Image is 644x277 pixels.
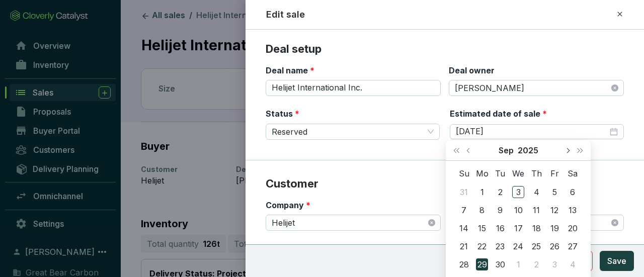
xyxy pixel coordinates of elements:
[563,165,582,183] th: Sa
[545,183,563,201] td: 2025-09-05
[527,201,545,219] td: 2025-09-11
[509,237,527,255] td: 2025-09-24
[266,108,299,119] label: Status
[512,222,524,234] div: 17
[563,255,582,273] td: 2025-10-04
[491,255,509,273] td: 2025-09-30
[428,219,435,226] span: close-circle
[455,237,473,255] td: 2025-09-21
[272,124,434,139] span: Reserved
[509,165,527,183] th: We
[548,240,560,252] div: 26
[455,255,473,273] td: 2025-09-28
[530,186,542,198] div: 4
[473,165,491,183] th: Mo
[545,255,563,273] td: 2025-10-03
[518,140,538,160] button: Choose a year
[530,258,542,270] div: 2
[449,65,495,76] label: Deal owner
[491,183,509,201] td: 2025-09-02
[611,84,618,91] span: close-circle
[563,237,582,255] td: 2025-09-27
[494,186,506,198] div: 2
[567,186,579,198] div: 6
[473,219,491,237] td: 2025-09-15
[491,165,509,183] th: Tu
[512,240,524,252] div: 24
[476,240,488,252] div: 22
[509,219,527,237] td: 2025-09-17
[600,251,634,271] button: Save
[458,204,470,216] div: 7
[561,140,574,160] button: Next month (PageDown)
[548,222,560,234] div: 19
[567,222,579,234] div: 20
[476,186,488,198] div: 1
[611,219,618,226] span: close-circle
[494,258,506,270] div: 30
[527,237,545,255] td: 2025-09-25
[458,186,470,198] div: 31
[563,201,582,219] td: 2025-09-13
[545,219,563,237] td: 2025-09-19
[455,219,473,237] td: 2025-09-14
[463,140,476,160] button: Previous month (PageUp)
[512,204,524,216] div: 10
[574,140,587,160] button: Next year (Control + right)
[266,42,624,57] p: Deal setup
[527,165,545,183] th: Th
[563,183,582,201] td: 2025-09-06
[548,186,560,198] div: 5
[548,258,560,270] div: 3
[266,200,310,211] label: Company
[476,222,488,234] div: 15
[266,8,305,21] h2: Edit sale
[530,204,542,216] div: 11
[476,258,488,270] div: 29
[509,255,527,273] td: 2025-10-01
[567,258,579,270] div: 4
[530,240,542,252] div: 25
[545,237,563,255] td: 2025-09-26
[567,240,579,252] div: 27
[527,183,545,201] td: 2025-09-04
[272,215,435,230] span: Helijet
[473,183,491,201] td: 2025-09-01
[527,255,545,273] td: 2025-10-02
[509,201,527,219] td: 2025-09-10
[499,140,514,160] button: Choose a month
[450,140,463,160] button: Last year (Control + left)
[266,65,314,76] label: Deal name
[509,183,527,201] td: 2025-09-03
[563,219,582,237] td: 2025-09-20
[545,201,563,219] td: 2025-09-12
[527,219,545,237] td: 2025-09-18
[266,176,624,192] p: Customer
[530,222,542,234] div: 18
[458,240,470,252] div: 21
[567,204,579,216] div: 13
[455,165,473,183] th: Su
[548,204,560,216] div: 12
[455,183,473,201] td: 2025-08-31
[473,201,491,219] td: 2025-09-08
[512,186,524,198] div: 3
[494,204,506,216] div: 9
[545,165,563,183] th: Fr
[512,258,524,270] div: 1
[494,222,506,234] div: 16
[476,204,488,216] div: 8
[473,255,491,273] td: 2025-09-29
[491,201,509,219] td: 2025-09-09
[491,219,509,237] td: 2025-09-16
[455,80,618,96] span: Laura Lau
[458,258,470,270] div: 28
[455,201,473,219] td: 2025-09-07
[494,240,506,252] div: 23
[456,126,608,137] input: mm/dd/yy
[450,108,547,119] label: Estimated date of sale
[491,237,509,255] td: 2025-09-23
[607,255,626,267] span: Save
[458,222,470,234] div: 14
[473,237,491,255] td: 2025-09-22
